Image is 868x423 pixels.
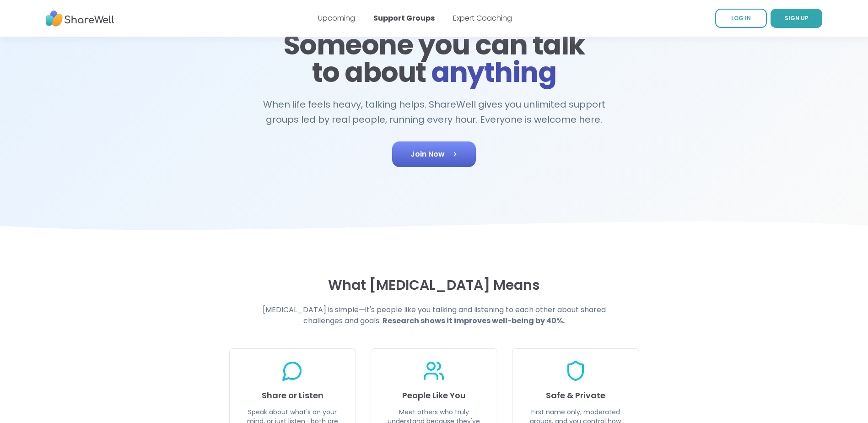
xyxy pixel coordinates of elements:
span: Join Now [410,149,458,160]
span: anything [431,53,556,92]
a: Join Now [392,141,476,167]
a: LOG IN [715,9,767,28]
strong: Research shows it improves well-being by 40%. [383,315,565,326]
h3: What [MEDICAL_DATA] Means [229,277,639,293]
img: ShareWell Nav Logo [46,6,114,31]
a: SIGN UP [771,9,822,28]
span: LOG IN [731,14,751,22]
h3: Safe & Private [523,389,627,402]
h2: When life feels heavy, talking helps. ShareWell gives you unlimited support groups led by real pe... [259,97,610,127]
h3: Share or Listen [241,389,345,402]
h4: [MEDICAL_DATA] is simple—it's people like you talking and listening to each other about shared ch... [259,304,610,326]
h3: People Like You [382,389,486,402]
h1: Someone you can talk to about [280,31,588,86]
span: SIGN UP [785,14,809,22]
a: Support Groups [373,13,435,23]
a: Upcoming [318,13,355,23]
a: Expert Coaching [453,13,512,23]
